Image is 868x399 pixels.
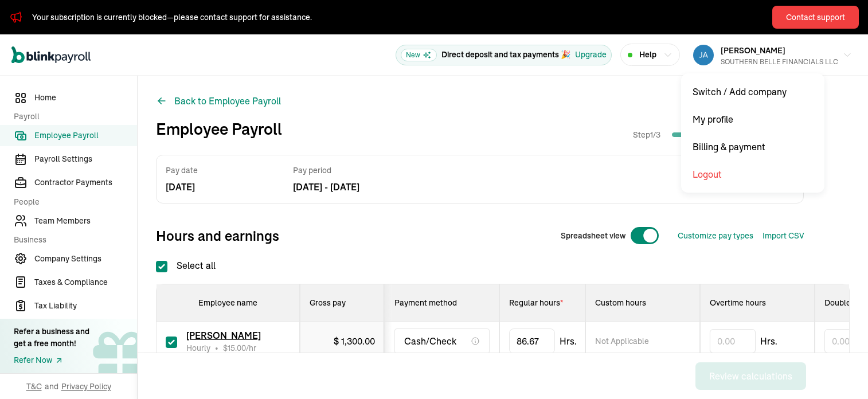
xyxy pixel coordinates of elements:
[198,298,257,308] span: Employee name
[32,11,312,24] div: Your subscription is currently blocked—please contact support for assistance.
[686,133,820,161] div: Billing & payment
[223,342,256,354] span: /hr
[334,334,375,348] div: $
[686,105,820,133] div: My profile
[575,49,607,61] div: Upgrade
[401,49,437,61] span: New
[223,343,246,353] span: $
[441,49,570,61] p: Direct deposit and tax payments 🎉
[639,49,656,61] span: Help
[215,342,218,354] span: •
[186,330,261,341] span: [PERSON_NAME]
[310,297,375,308] div: Gross pay
[786,11,845,24] div: Contact support
[186,342,210,354] span: Hourly
[686,78,820,105] div: Switch / Add company
[709,369,792,383] div: Review calculations
[228,343,246,353] span: 15.00
[811,344,868,399] iframe: Chat Widget
[721,45,785,56] span: [PERSON_NAME]
[11,38,91,72] nav: Global
[686,161,820,188] div: Logout
[721,57,838,67] div: SOUTHERN BELLE FINANCIALS LLC
[341,335,375,347] span: 1,300.00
